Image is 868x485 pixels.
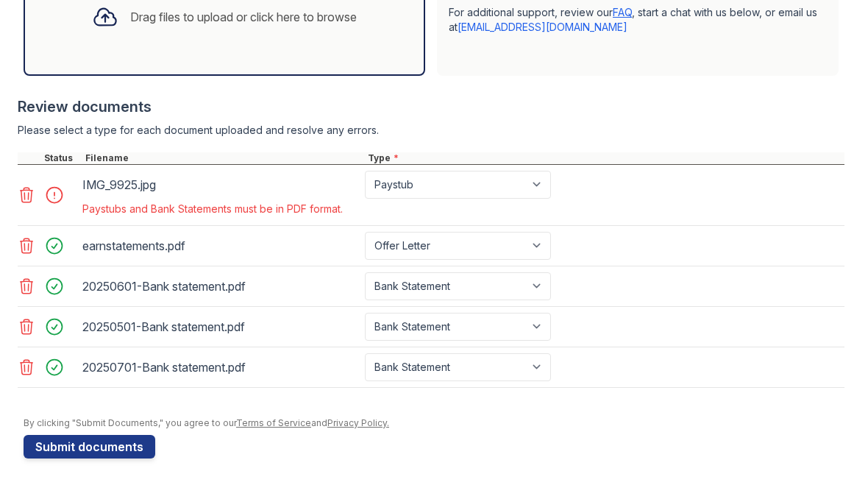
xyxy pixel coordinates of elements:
[82,173,359,197] div: IMG_9925.jpg
[24,417,844,429] div: By clicking "Submit Documents," you agree to our and
[365,152,844,164] div: Type
[327,417,389,428] a: Privacy Policy.
[449,5,827,35] p: For additional support, review our , start a chat with us below, or email us at
[82,234,359,258] div: earnstatements.pdf
[41,152,82,164] div: Status
[24,435,155,459] button: Submit documents
[18,96,844,117] div: Review documents
[613,6,632,18] a: FAQ
[236,417,311,428] a: Terms of Service
[82,315,359,339] div: 20250501-Bank statement.pdf
[130,8,357,26] div: Drag files to upload or click here to browse
[458,21,627,33] a: [EMAIL_ADDRESS][DOMAIN_NAME]
[82,202,554,216] div: Paystubs and Bank Statements must be in PDF format.
[82,355,359,379] div: 20250701-Bank statement.pdf
[18,123,844,138] div: Please select a type for each document uploaded and resolve any errors.
[82,275,359,298] div: 20250601-Bank statement.pdf
[82,152,365,164] div: Filename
